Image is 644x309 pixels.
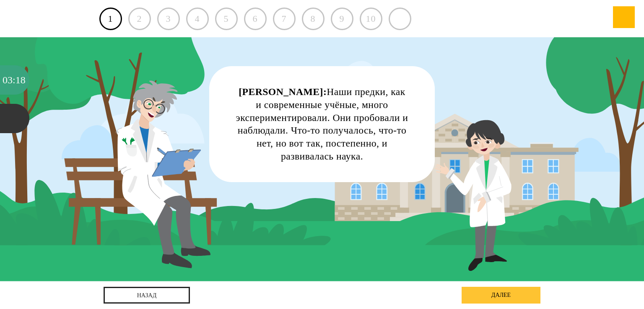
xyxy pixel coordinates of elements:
[215,8,238,30] div: 5
[157,8,180,30] div: 3
[244,8,267,30] div: 6
[273,8,296,30] div: 7
[302,8,325,30] div: 8
[99,8,122,30] a: 1
[360,8,382,30] div: 10
[235,85,409,162] div: Наши предки, как и современные учёные, много экспериментировали. Они пробовали и наблюдали. Что-т...
[128,8,151,30] div: 2
[239,86,327,97] strong: [PERSON_NAME]:
[410,72,429,91] div: Нажми на ГЛАЗ, чтобы скрыть текст и посмотреть картинку полностью
[16,65,26,95] div: 18
[331,8,353,30] div: 9
[462,287,540,304] div: далее
[3,65,13,95] div: 03
[104,287,190,304] a: назад
[186,8,209,30] div: 4
[13,65,16,95] div: :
